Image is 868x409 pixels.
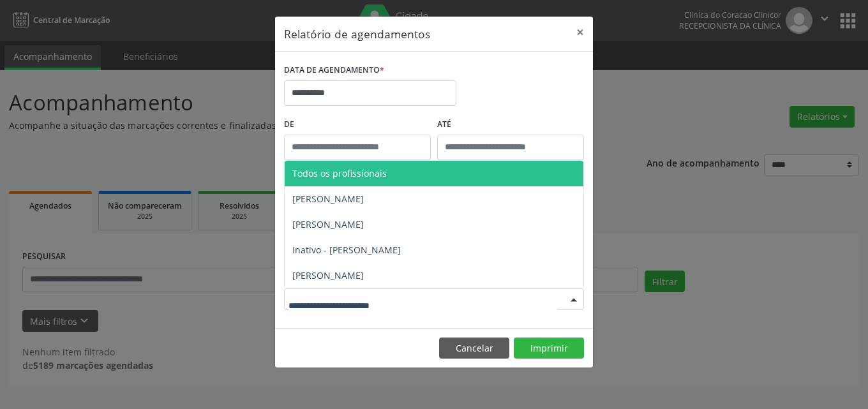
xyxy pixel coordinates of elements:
[514,338,584,359] button: Imprimir
[437,115,584,135] label: ATÉ
[292,244,401,256] span: Inativo - [PERSON_NAME]
[292,269,364,281] span: [PERSON_NAME]
[284,26,430,42] h5: Relatório de agendamentos
[292,218,364,230] span: [PERSON_NAME]
[439,338,509,359] button: Cancelar
[567,17,593,48] button: Close
[284,61,384,80] label: DATA DE AGENDAMENTO
[292,193,364,205] span: [PERSON_NAME]
[292,167,387,179] span: Todos os profissionais
[284,115,431,135] label: De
